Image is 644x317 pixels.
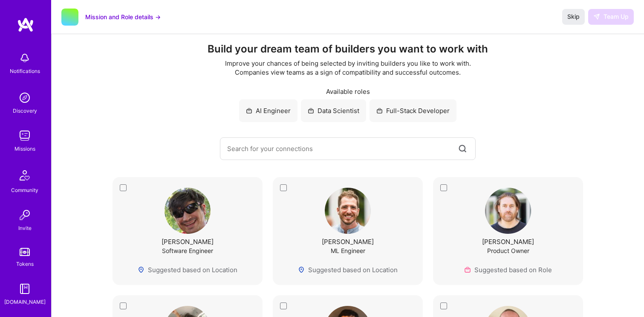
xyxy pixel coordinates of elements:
img: Locations icon [298,266,305,273]
div: Notifications [10,67,40,76]
div: [PERSON_NAME] [322,237,374,246]
i: icon SuitcaseGray [246,108,252,114]
i: icon SuitcaseGray [376,108,383,114]
div: Software Engineer [162,246,213,255]
div: Tokens [16,259,34,268]
div: [DOMAIN_NAME] [4,297,46,306]
img: teamwork [16,127,33,144]
i: icon SuitcaseGray [308,108,314,114]
img: Invite [16,206,33,224]
input: Search for your connections [227,138,457,160]
div: Suggested based on Location [298,265,398,274]
img: User Avatar [165,188,211,234]
h3: Build your dream team of builders you want to work with [69,43,627,55]
img: logo [17,17,34,32]
div: Community [11,186,38,195]
div: [PERSON_NAME] [162,237,214,246]
img: discovery [16,89,33,106]
img: bell [16,49,33,67]
img: Locations icon [138,266,144,273]
div: Suggested based on Role [464,265,552,274]
img: Community [14,165,35,186]
div: Suggested based on Location [138,265,237,274]
img: User Avatar [485,188,531,234]
div: Invite [18,224,32,233]
div: Available roles [69,87,627,96]
img: Role icon [464,266,471,273]
div: AI Engineer [239,99,297,122]
div: Improve your chances of being selected by inviting builders you like to work with. Companies view... [221,59,475,77]
span: Skip [567,12,580,21]
i: icon SearchGrey [457,143,468,154]
div: Discovery [13,106,37,115]
div: Data Scientist [301,99,366,122]
div: Product Owner [487,246,529,255]
div: Missions [14,144,35,153]
div: [PERSON_NAME] [482,237,534,246]
button: Mission and Role details → [85,12,161,21]
img: guide book [16,280,33,297]
div: Full-Stack Developer [370,99,456,122]
img: User Avatar [325,188,371,234]
img: tokens [20,248,30,256]
div: ML Engineer [331,246,365,255]
button: Skip [562,9,585,24]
